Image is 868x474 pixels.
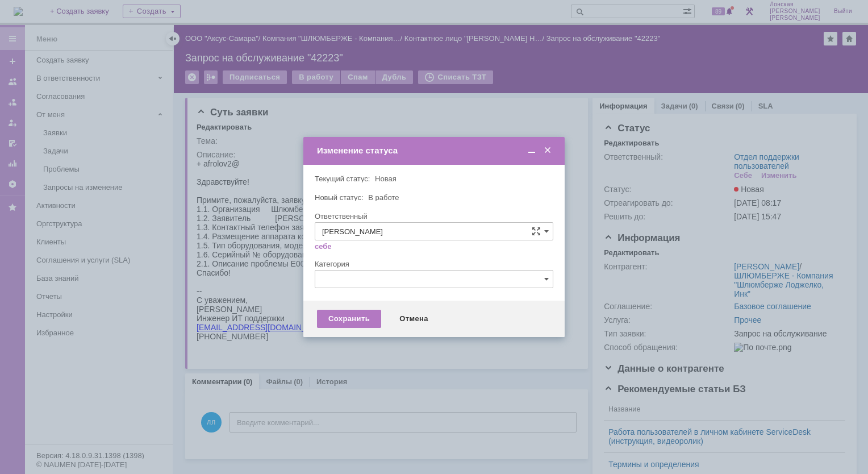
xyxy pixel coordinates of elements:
div: Изменение статуса [317,145,553,156]
span: Закрыть [542,145,553,156]
span: Сложная форма [532,227,541,236]
div: Ответственный [315,213,551,220]
a: себе [315,242,332,251]
span: В работе [368,193,399,202]
label: Новый статус: [315,193,364,202]
div: Категория [315,260,551,268]
span: Свернуть (Ctrl + M) [526,145,537,156]
span: Новая [375,174,397,183]
label: Текущий статус: [315,174,370,183]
